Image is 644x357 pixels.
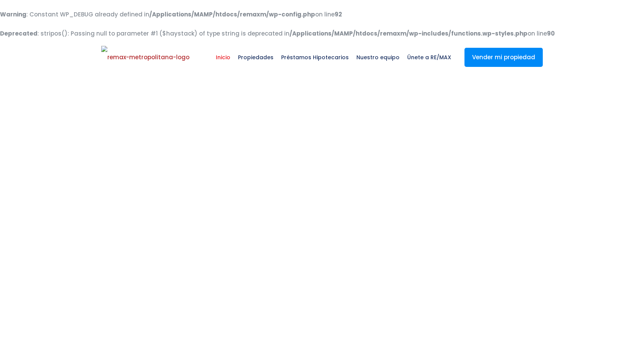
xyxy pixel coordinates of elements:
b: 90 [547,29,555,37]
span: Únete a RE/MAX [403,46,455,69]
span: Nuestro equipo [353,46,403,69]
b: 92 [335,10,342,18]
span: Inicio [212,46,234,69]
a: Propiedades [234,38,277,76]
a: Vender mi propiedad [464,48,543,67]
a: Inicio [212,38,234,76]
a: Nuestro equipo [353,38,403,76]
img: remax-metropolitana-logo [101,46,189,69]
b: /Applications/MAMP/htdocs/remaxm/wp-includes/functions.wp-styles.php [290,29,527,37]
a: RE/MAX Metropolitana [101,38,189,76]
a: Préstamos Hipotecarios [277,38,353,76]
span: Préstamos Hipotecarios [277,46,353,69]
b: /Applications/MAMP/htdocs/remaxm/wp-config.php [149,10,315,18]
span: Propiedades [234,46,277,69]
a: Únete a RE/MAX [403,38,455,76]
